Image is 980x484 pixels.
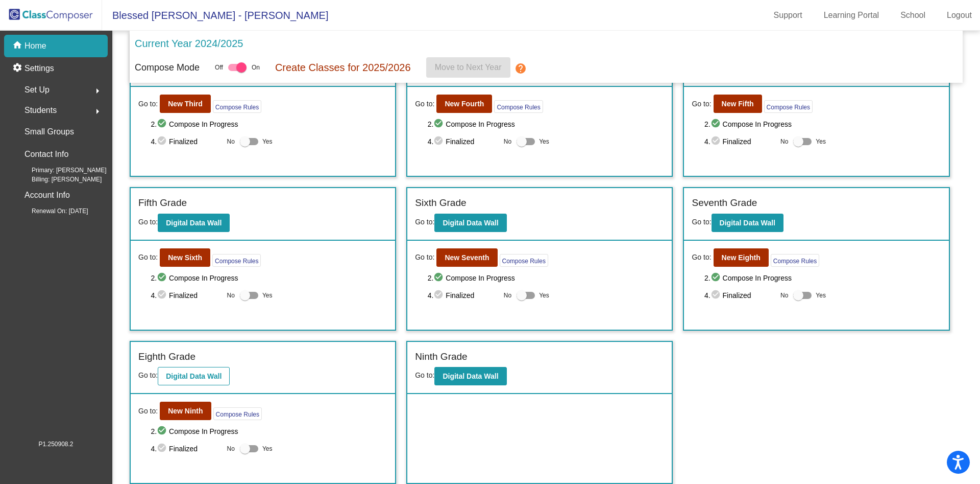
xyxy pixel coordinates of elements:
mat-icon: check_circle [710,135,723,148]
span: Go to: [415,252,434,263]
span: No [227,444,235,453]
button: Digital Data Wall [434,367,506,385]
p: Contact Info [24,147,68,162]
b: Digital Data Wall [443,372,498,380]
span: Billing: [PERSON_NAME] [15,175,102,184]
mat-icon: help [514,62,527,75]
button: Digital Data Wall [158,367,230,385]
mat-icon: check_circle [433,118,446,130]
span: 2. Compose In Progress [151,272,387,284]
label: Ninth Grade [415,350,467,364]
button: New Seventh [436,248,497,267]
mat-icon: check_circle [433,289,446,302]
button: Compose Rules [764,100,813,113]
span: On [252,63,260,72]
button: Move to Next Year [426,57,510,78]
span: Yes [262,443,273,455]
p: Compose Mode [135,61,200,75]
p: Home [24,40,46,52]
b: Digital Data Wall [166,372,222,380]
span: Go to: [415,218,434,226]
mat-icon: check_circle [433,135,446,148]
b: Digital Data Wall [443,219,498,227]
span: No [780,291,788,300]
a: School [892,7,934,24]
b: New Sixth [168,253,202,262]
button: Digital Data Wall [158,214,230,232]
span: Yes [816,135,826,148]
mat-icon: check_circle [710,118,723,130]
mat-icon: check_circle [157,425,169,437]
span: Go to: [692,99,711,109]
span: 4. Finalized [151,135,222,148]
span: Go to: [138,406,158,417]
span: 2. Compose In Progress [428,118,665,130]
span: Go to: [138,252,158,263]
p: Small Groups [24,125,74,139]
span: Yes [539,135,549,148]
span: 4. Finalized [151,443,222,455]
span: Go to: [415,371,434,379]
span: Students [24,103,57,118]
p: Current Year 2024/2025 [135,36,243,51]
mat-icon: check_circle [710,272,723,284]
span: Go to: [692,218,711,226]
span: 4. Finalized [428,135,499,148]
span: 2. Compose In Progress [704,118,941,130]
span: Off [215,63,223,72]
span: No [504,291,511,300]
button: Compose Rules [771,254,819,267]
mat-icon: check_circle [157,443,169,455]
label: Eighth Grade [138,350,195,364]
a: Logout [939,7,980,24]
label: Fifth Grade [138,196,187,211]
mat-icon: check_circle [433,272,446,284]
span: Set Up [24,83,50,97]
span: No [504,137,511,146]
span: Yes [539,289,549,302]
span: Go to: [138,371,158,379]
label: Sixth Grade [415,196,466,211]
b: Digital Data Wall [720,219,775,227]
button: Compose Rules [494,100,543,113]
span: 4. Finalized [151,289,222,302]
mat-icon: check_circle [157,289,169,302]
b: New Fifth [722,100,754,108]
span: 2. Compose In Progress [151,118,387,130]
span: 2. Compose In Progress [704,272,941,284]
button: New Fifth [714,95,762,113]
mat-icon: check_circle [157,135,169,148]
button: New Sixth [160,248,210,267]
span: Go to: [138,218,158,226]
span: Go to: [415,99,434,109]
button: New Ninth [160,402,211,420]
mat-icon: settings [12,62,24,75]
span: Yes [816,289,826,302]
span: Go to: [138,99,158,109]
mat-icon: home [12,40,24,52]
b: New Eighth [722,253,761,262]
button: Digital Data Wall [434,214,506,232]
span: No [227,137,235,146]
b: New Fourth [445,100,484,108]
b: New Third [168,100,203,108]
span: 4. Finalized [428,289,499,302]
mat-icon: check_circle [710,289,723,302]
button: New Fourth [436,95,492,113]
mat-icon: arrow_right [91,85,104,97]
span: 2. Compose In Progress [151,425,387,437]
b: Digital Data Wall [166,219,222,227]
span: Primary: [PERSON_NAME] [15,166,107,175]
button: Digital Data Wall [712,214,783,232]
a: Support [766,7,811,24]
b: New Seventh [445,253,489,262]
button: Compose Rules [213,100,261,113]
label: Seventh Grade [692,196,757,211]
span: Move to Next Year [435,63,502,72]
p: Settings [24,62,54,75]
a: Learning Portal [816,7,888,24]
span: Yes [262,135,273,148]
button: New Eighth [714,248,769,267]
p: Create Classes for 2025/2026 [275,60,411,75]
button: Compose Rules [213,407,262,420]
